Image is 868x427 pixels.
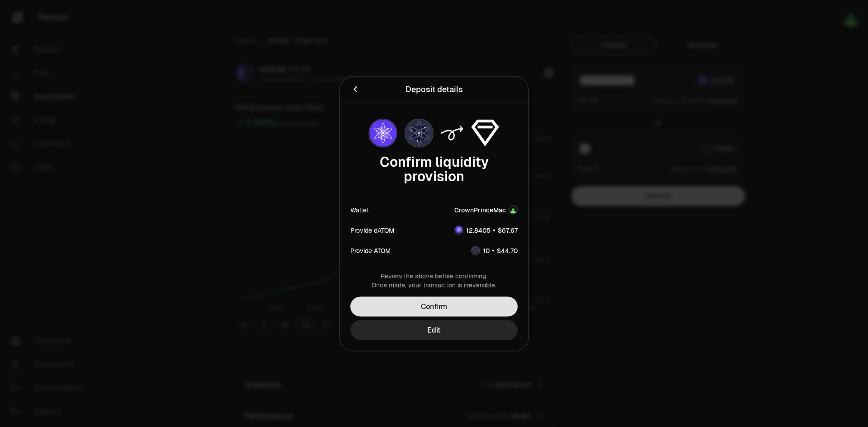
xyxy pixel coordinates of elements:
div: Deposit details [406,83,463,95]
div: Review the above before confirming. Once made, your transaction is irreversible. [350,271,518,289]
button: Edit [350,320,518,340]
div: Wallet [350,205,369,214]
div: Provide dATOM [350,225,394,235]
button: CrownPrinceMac [454,205,518,214]
img: ATOM Logo [472,247,479,254]
button: Back [350,83,360,95]
img: dATOM Logo [455,226,462,234]
img: ATOM Logo [406,119,433,146]
img: dATOM Logo [369,119,396,146]
button: Confirm [350,296,518,316]
div: Confirm liquidity provision [350,155,518,183]
div: Provide ATOM [350,246,391,255]
img: Account Image [509,205,518,214]
div: CrownPrinceMac [454,205,506,214]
